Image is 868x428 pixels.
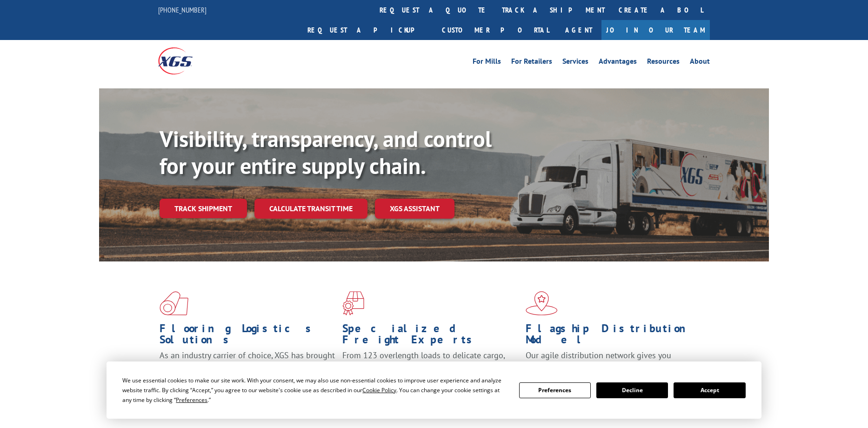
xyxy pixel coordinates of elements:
[511,58,552,68] a: For Retailers
[526,323,701,350] h1: Flagship Distribution Model
[362,386,396,394] span: Cookie Policy
[160,124,492,180] b: Visibility, transparency, and control for your entire supply chain.
[375,199,454,219] a: XGS ASSISTANT
[562,58,588,68] a: Services
[342,350,518,391] p: From 123 overlength loads to delicate cargo, our experienced staff knows the best way to move you...
[122,375,507,405] div: We use essential cookies to make our site work. With your consent, we may also use non-essential ...
[674,382,745,398] button: Accept
[473,58,501,68] a: For Mills
[647,58,680,68] a: Resources
[526,291,558,315] img: xgs-icon-flagship-distribution-model-red
[596,382,668,398] button: Decline
[176,396,207,404] span: Preferences
[160,199,247,218] a: Track shipment
[158,5,207,14] a: [PHONE_NUMBER]
[300,20,435,40] a: Request a pickup
[160,323,335,350] h1: Flooring Logistics Solutions
[107,361,761,419] div: Cookie Consent Prompt
[342,291,364,315] img: xgs-icon-focused-on-flooring-red
[435,20,556,40] a: Customer Portal
[599,58,637,68] a: Advantages
[526,350,697,372] span: Our agile distribution network gives you nationwide inventory management on demand.
[519,382,591,398] button: Preferences
[342,323,518,350] h1: Specialized Freight Experts
[601,20,710,40] a: Join Our Team
[556,20,601,40] a: Agent
[160,350,335,383] span: As an industry carrier of choice, XGS has brought innovation and dedication to flooring logistics...
[690,58,710,68] a: About
[254,199,367,219] a: Calculate transit time
[160,291,188,315] img: xgs-icon-total-supply-chain-intelligence-red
